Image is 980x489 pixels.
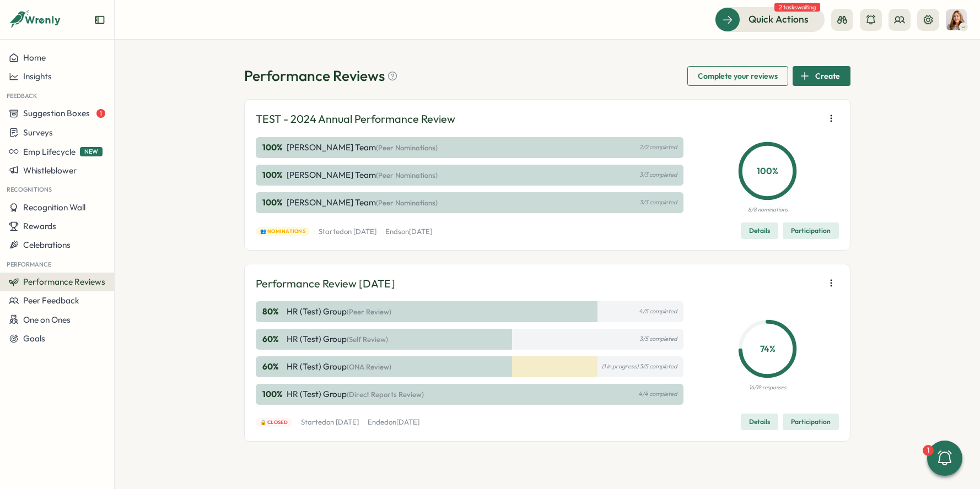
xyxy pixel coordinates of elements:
[262,306,284,318] p: 80 %
[94,14,105,25] button: Expand sidebar
[244,66,398,85] h1: Performance Reviews
[260,419,288,426] span: 🔒 Closed
[923,445,934,456] div: 1
[23,165,77,176] span: Whistleblower
[287,388,424,400] p: HR (Test) Group
[793,66,850,86] button: Create
[791,223,831,238] span: Participation
[256,111,455,128] p: TEST - 2024 Annual Performance Review
[741,222,778,239] button: Details
[23,127,53,138] span: Surveys
[23,276,105,287] span: Performance Reviews
[262,142,284,154] p: 100 %
[687,66,788,86] button: Complete your reviews
[23,314,71,325] span: One on Ones
[23,52,46,63] span: Home
[783,414,839,430] button: Participation
[347,390,424,399] span: (Direct Reports Review)
[301,417,359,427] p: Started on [DATE]
[698,67,778,85] span: Complete your reviews
[774,3,820,12] span: 2 tasks waiting
[262,169,284,181] p: 100 %
[23,108,90,118] span: Suggestion Boxes
[287,333,388,345] p: HR (Test) Group
[96,109,105,118] span: 1
[376,143,438,152] span: (Peer Nominations)
[287,142,438,154] p: [PERSON_NAME] Team
[260,227,305,235] span: 👥 Nominations
[639,171,677,178] p: 3/3 completed
[347,335,388,344] span: (Self Review)
[602,363,677,370] p: (1 in progress) 3/5 completed
[749,383,786,392] p: 14/19 responses
[639,144,677,151] p: 2/2 completed
[287,306,391,318] p: HR (Test) Group
[638,390,677,398] p: 4/4 completed
[741,414,778,430] button: Details
[23,71,52,81] span: Insights
[23,221,56,231] span: Rewards
[256,275,395,292] p: Performance Review [DATE]
[23,240,71,250] span: Celebrations
[815,67,840,85] span: Create
[639,199,677,206] p: 3/3 completed
[262,388,284,400] p: 100 %
[639,335,677,343] p: 3/5 completed
[749,12,809,26] span: Quick Actions
[23,146,76,157] span: Emp Lifecycle
[385,227,432,237] p: Ends on [DATE]
[748,205,788,214] p: 8/8 nominations
[262,197,284,209] p: 100 %
[639,308,677,315] p: 4/5 completed
[946,9,967,30] img: Becky Romero
[368,417,419,427] p: Ended on [DATE]
[741,342,794,356] p: 74 %
[347,307,391,316] span: (Peer Review)
[791,414,831,430] span: Participation
[749,414,770,430] span: Details
[715,7,825,31] button: Quick Actions
[927,441,962,476] button: 1
[376,198,438,207] span: (Peer Nominations)
[262,361,284,373] p: 60 %
[749,223,770,238] span: Details
[23,295,79,306] span: Peer Feedback
[783,222,839,239] button: Participation
[287,169,438,181] p: [PERSON_NAME] Team
[23,202,85,213] span: Recognition Wall
[376,171,438,180] span: (Peer Nominations)
[23,333,45,344] span: Goals
[287,197,438,209] p: [PERSON_NAME] Team
[262,333,284,345] p: 60 %
[741,164,794,178] p: 100 %
[287,361,391,373] p: HR (Test) Group
[347,362,391,371] span: (ONA Review)
[80,147,103,156] span: NEW
[319,227,376,237] p: Started on [DATE]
